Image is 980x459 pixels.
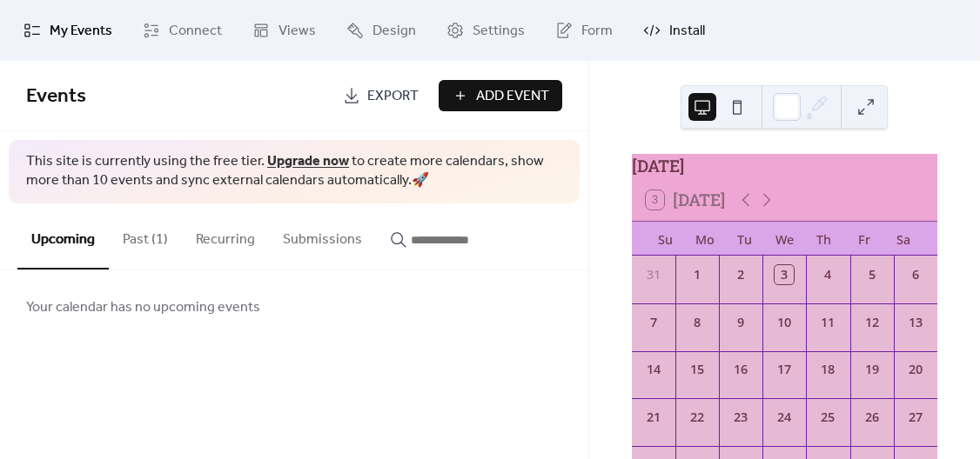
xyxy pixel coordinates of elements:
div: 15 [688,360,707,379]
div: 13 [906,313,925,332]
span: Events [26,77,86,116]
a: My Events [10,7,125,54]
div: [DATE] [632,154,937,179]
div: We [764,222,804,256]
div: 24 [775,408,794,427]
div: 31 [644,265,663,284]
div: 19 [863,360,882,379]
button: Submissions [269,203,376,268]
a: Design [333,7,429,54]
div: 6 [906,265,925,284]
div: 14 [644,360,663,379]
div: 7 [644,313,663,332]
div: 21 [644,408,663,427]
div: 3 [775,265,794,284]
a: Form [542,7,626,54]
a: Connect [130,7,235,54]
button: Past (1) [109,203,182,268]
a: Export [330,80,432,111]
div: 10 [775,313,794,332]
div: Su [646,222,686,256]
div: 11 [819,313,838,332]
div: 9 [731,313,750,332]
button: Upcoming [17,203,109,269]
span: Design [373,21,416,42]
span: Views [279,21,316,42]
div: 4 [819,265,838,284]
div: 22 [688,408,707,427]
div: 5 [863,265,882,284]
div: Th [804,222,844,256]
a: Views [239,7,329,54]
div: 2 [731,265,750,284]
div: 8 [688,313,707,332]
span: Your calendar has no upcoming events [26,297,260,318]
div: 20 [906,360,925,379]
a: Settings [433,7,538,54]
div: 27 [906,408,925,427]
div: 23 [731,408,750,427]
div: Tu [725,222,765,256]
span: Export [367,86,419,107]
div: 16 [731,360,750,379]
div: Fr [844,222,884,256]
div: Mo [685,222,725,256]
span: This site is currently using the free tier. to create more calendars, show more than 10 events an... [26,152,562,191]
div: 17 [775,360,794,379]
div: 12 [863,313,882,332]
div: 25 [819,408,838,427]
span: Install [669,21,705,42]
button: Add Event [439,80,562,111]
div: Sa [883,222,923,256]
a: Install [630,7,718,54]
span: Settings [473,21,525,42]
div: 1 [688,265,707,284]
span: Form [581,21,613,42]
div: 18 [819,360,838,379]
div: 26 [863,408,882,427]
button: Recurring [182,203,269,268]
span: Connect [169,21,222,42]
span: My Events [50,21,112,42]
span: Add Event [476,86,549,107]
a: Upgrade now [267,148,349,175]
